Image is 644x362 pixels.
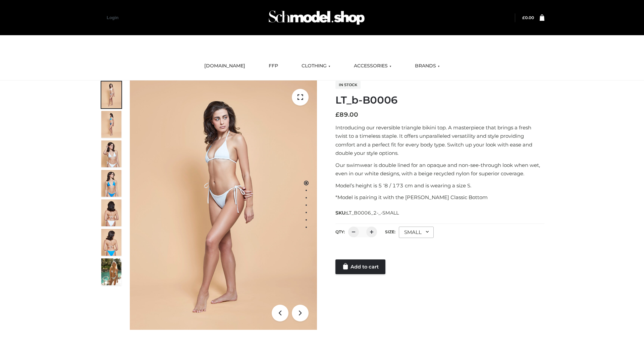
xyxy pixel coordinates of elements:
[264,59,283,73] a: FFP
[399,227,434,238] div: SMALL
[522,15,534,20] a: £0.00
[346,210,399,216] span: LT_B0006_2-_-SMALL
[335,94,544,106] h1: LT_b-B0006
[297,59,335,73] a: CLOTHING
[101,229,121,256] img: ArielClassicBikiniTop_CloudNine_AzureSky_OW114ECO_8-scaled.jpg
[522,15,525,20] span: £
[335,81,361,89] span: In stock
[101,81,121,108] img: ArielClassicBikiniTop_CloudNine_AzureSky_OW114ECO_1-scaled.jpg
[335,111,358,118] bdi: 89.00
[101,140,121,167] img: ArielClassicBikiniTop_CloudNine_AzureSky_OW114ECO_3-scaled.jpg
[101,111,121,138] img: ArielClassicBikiniTop_CloudNine_AzureSky_OW114ECO_2-scaled.jpg
[349,59,396,73] a: ACCESSORIES
[101,170,121,197] img: ArielClassicBikiniTop_CloudNine_AzureSky_OW114ECO_4-scaled.jpg
[385,229,395,234] label: Size:
[335,123,544,158] p: Introducing our reversible triangle bikini top. A masterpiece that brings a fresh twist to a time...
[410,59,445,73] a: BRANDS
[335,209,399,217] span: SKU:
[130,80,317,330] img: ArielClassicBikiniTop_CloudNine_AzureSky_OW114ECO_1
[335,259,385,274] a: Add to cart
[107,15,118,20] a: Login
[335,193,544,202] p: *Model is pairing it with the [PERSON_NAME] Classic Bottom
[335,161,544,178] p: Our swimwear is double lined for an opaque and non-see-through look when wet, even in our white d...
[335,229,345,234] label: QTY:
[101,199,121,226] img: ArielClassicBikiniTop_CloudNine_AzureSky_OW114ECO_7-scaled.jpg
[522,15,534,20] bdi: 0.00
[335,181,544,190] p: Model’s height is 5 ‘8 / 173 cm and is wearing a size S.
[266,4,367,31] img: Schmodel Admin 964
[199,59,250,73] a: [DOMAIN_NAME]
[335,111,339,118] span: £
[101,258,121,285] img: Arieltop_CloudNine_AzureSky2.jpg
